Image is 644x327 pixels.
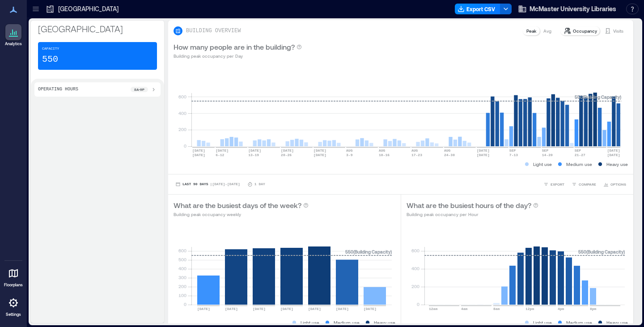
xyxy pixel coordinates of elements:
[174,200,301,211] p: What are the busiest days of the week?
[4,282,23,288] p: Floorplans
[444,149,451,153] text: AUG
[607,153,620,157] text: [DATE]
[455,4,500,14] button: Export CSV
[178,293,186,298] tspan: 100
[42,46,59,51] p: Capacity
[542,180,566,189] button: EXPORT
[174,180,242,189] button: Last 90 Days |[DATE]-[DATE]
[416,302,419,307] tspan: 0
[575,153,585,157] text: 21-27
[1,263,25,290] a: Floorplans
[509,153,518,157] text: 7-13
[174,42,295,52] p: How many people are in the building?
[3,292,24,320] a: Settings
[178,275,186,280] tspan: 300
[192,149,205,153] text: [DATE]
[530,4,616,13] span: McMaster University Libraries
[558,307,564,311] text: 4pm
[248,153,259,157] text: 13-19
[308,307,321,311] text: [DATE]
[192,153,205,157] text: [DATE]
[379,149,386,153] text: AUG
[364,307,377,311] text: [DATE]
[346,149,353,153] text: AUG
[444,153,455,157] text: 24-30
[411,248,419,253] tspan: 600
[411,284,419,289] tspan: 200
[570,180,598,189] button: COMPARE
[461,307,468,311] text: 4am
[533,161,552,168] p: Light use
[407,200,531,211] p: What are the busiest hours of the day?
[429,307,437,311] text: 12am
[186,27,241,34] p: BUILDING OVERVIEW
[613,27,623,34] p: Visits
[602,180,628,189] button: OPTIONS
[543,27,551,34] p: Avg
[248,149,261,153] text: [DATE]
[411,153,422,157] text: 17-23
[184,143,186,149] tspan: 0
[178,127,186,132] tspan: 200
[533,319,552,326] p: Light use
[566,161,592,168] p: Medium use
[379,153,390,157] text: 10-16
[314,153,326,157] text: [DATE]
[38,22,157,35] p: [GEOGRAPHIC_DATA]
[336,307,349,311] text: [DATE]
[197,307,210,311] text: [DATE]
[566,319,592,326] p: Medium use
[606,319,628,326] p: Heavy use
[2,21,25,49] a: Analytics
[493,307,500,311] text: 8am
[5,41,22,47] p: Analytics
[542,153,553,157] text: 14-20
[314,149,326,153] text: [DATE]
[178,110,186,116] tspan: 400
[281,149,294,153] text: [DATE]
[346,153,353,157] text: 3-9
[134,87,144,92] p: 8a - 9p
[526,27,536,34] p: Peak
[590,307,597,311] text: 8pm
[225,307,238,311] text: [DATE]
[542,149,549,153] text: SEP
[301,319,319,326] p: Light use
[178,284,186,289] tspan: 200
[174,211,309,218] p: Building peak occupancy weekly
[579,182,596,187] span: COMPARE
[178,248,186,253] tspan: 600
[610,182,626,187] span: OPTIONS
[281,153,292,157] text: 20-26
[525,307,534,311] text: 12pm
[38,86,78,93] p: Operating Hours
[178,94,186,99] tspan: 600
[253,307,266,311] text: [DATE]
[509,149,516,153] text: SEP
[551,182,564,187] span: EXPORT
[575,149,581,153] text: SEP
[280,307,293,311] text: [DATE]
[184,302,186,307] tspan: 0
[607,149,620,153] text: [DATE]
[178,266,186,271] tspan: 400
[6,312,21,317] p: Settings
[411,266,419,271] tspan: 400
[58,4,119,13] p: [GEOGRAPHIC_DATA]
[573,27,597,34] p: Occupancy
[411,149,418,153] text: AUG
[515,2,619,16] button: McMaster University Libraries
[174,52,302,59] p: Building peak occupancy per Day
[374,319,395,326] p: Heavy use
[334,319,360,326] p: Medium use
[477,149,490,153] text: [DATE]
[407,211,538,218] p: Building peak occupancy per Hour
[178,257,186,262] tspan: 500
[216,149,229,153] text: [DATE]
[216,153,224,157] text: 6-12
[42,53,58,66] p: 550
[477,153,490,157] text: [DATE]
[254,182,265,187] p: 1 Day
[606,161,628,168] p: Heavy use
